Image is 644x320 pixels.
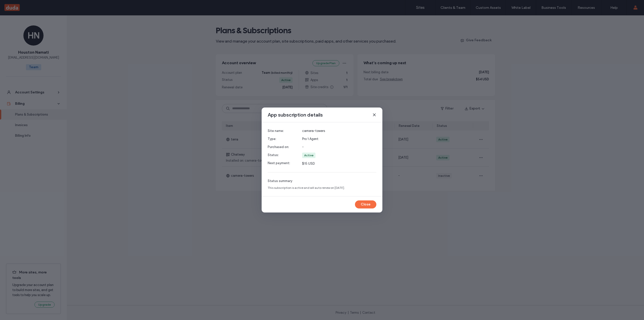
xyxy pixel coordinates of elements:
span: App subscription details [268,112,323,118]
span: Status: [268,153,290,158]
span: camera-towers [302,128,376,133]
span: Type: [268,136,290,141]
div: Active [304,153,313,158]
button: Close [355,200,376,208]
span: Purchased on: [268,145,290,150]
span: This subscription is active and will auto renew on [DATE]. [268,186,376,190]
span: Pro 1 Agent [302,136,376,141]
span: Status summary [268,179,376,184]
span: Site name: [268,128,290,133]
span: Help [11,4,22,8]
span: Next payment: [268,161,290,166]
span: - [302,145,376,150]
span: $15 USD [302,161,376,166]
